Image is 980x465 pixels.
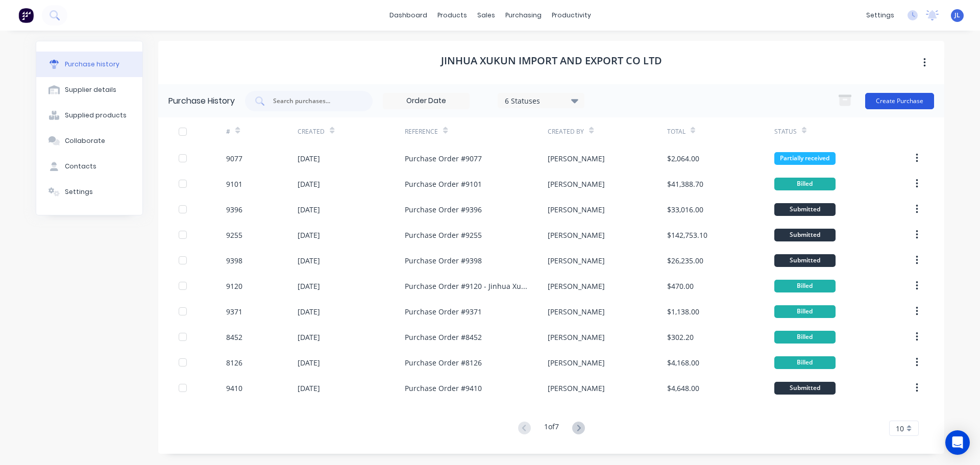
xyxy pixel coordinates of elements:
[774,203,836,216] div: Submitted
[298,230,320,240] div: [DATE]
[441,55,662,67] h1: Jinhua Xukun Import and Export CO LTD
[298,153,320,164] div: [DATE]
[226,230,242,240] div: 9255
[774,254,836,267] div: Submitted
[667,281,694,291] div: $470.00
[548,383,605,394] div: [PERSON_NAME]
[548,179,605,189] div: [PERSON_NAME]
[774,229,836,241] div: Submitted
[548,127,584,136] div: Created By
[667,383,699,394] div: $4,648.00
[667,306,699,317] div: $1,138.00
[500,8,547,23] div: purchasing
[405,153,482,164] div: Purchase Order #9077
[774,382,836,395] div: Submitted
[36,52,142,77] button: Purchase history
[861,8,899,23] div: settings
[667,230,707,240] div: $142,753.10
[298,332,320,342] div: [DATE]
[36,179,142,205] button: Settings
[226,204,242,215] div: 9396
[774,331,836,344] div: Billed
[405,332,482,342] div: Purchase Order #8452
[472,8,500,23] div: sales
[548,357,605,368] div: [PERSON_NAME]
[36,128,142,154] button: Collaborate
[226,153,242,164] div: 9077
[954,11,960,20] span: JL
[548,255,605,266] div: [PERSON_NAME]
[65,187,93,197] div: Settings
[65,136,105,145] div: Collaborate
[774,178,836,190] div: Billed
[548,281,605,291] div: [PERSON_NAME]
[405,383,482,394] div: Purchase Order #9410
[65,111,127,120] div: Supplied products
[226,255,242,266] div: 9398
[667,127,685,136] div: Total
[405,357,482,368] div: Purchase Order #8126
[65,162,96,171] div: Contacts
[226,306,242,317] div: 9371
[667,357,699,368] div: $4,168.00
[405,204,482,215] div: Purchase Order #9396
[896,423,904,434] span: 10
[65,60,119,69] div: Purchase history
[505,95,578,106] div: 6 Statuses
[298,255,320,266] div: [DATE]
[168,95,235,107] div: Purchase History
[667,179,703,189] div: $41,388.70
[298,357,320,368] div: [DATE]
[272,96,357,106] input: Search purchases...
[774,305,836,318] div: Billed
[548,204,605,215] div: [PERSON_NAME]
[298,306,320,317] div: [DATE]
[774,356,836,369] div: Billed
[667,204,703,215] div: $33,016.00
[383,93,469,109] input: Order Date
[226,179,242,189] div: 9101
[774,127,797,136] div: Status
[384,8,432,23] a: dashboard
[36,77,142,103] button: Supplier details
[548,306,605,317] div: [PERSON_NAME]
[548,230,605,240] div: [PERSON_NAME]
[298,204,320,215] div: [DATE]
[667,255,703,266] div: $26,235.00
[226,127,230,136] div: #
[36,154,142,179] button: Contacts
[226,357,242,368] div: 8126
[405,230,482,240] div: Purchase Order #9255
[405,179,482,189] div: Purchase Order #9101
[298,127,325,136] div: Created
[405,127,438,136] div: Reference
[18,8,34,23] img: Factory
[432,8,472,23] div: products
[548,153,605,164] div: [PERSON_NAME]
[405,281,527,291] div: Purchase Order #9120 - Jinhua Xukun Import and Export CO LTD
[774,280,836,292] div: Billed
[945,430,970,455] div: Open Intercom Messenger
[774,152,836,165] div: Partially received
[226,383,242,394] div: 9410
[667,332,694,342] div: $302.20
[298,179,320,189] div: [DATE]
[298,281,320,291] div: [DATE]
[667,153,699,164] div: $2,064.00
[405,306,482,317] div: Purchase Order #9371
[548,332,605,342] div: [PERSON_NAME]
[405,255,482,266] div: Purchase Order #9398
[226,281,242,291] div: 9120
[544,421,559,436] div: 1 of 7
[226,332,242,342] div: 8452
[36,103,142,128] button: Supplied products
[298,383,320,394] div: [DATE]
[865,93,934,109] button: Create Purchase
[65,85,116,94] div: Supplier details
[547,8,596,23] div: productivity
